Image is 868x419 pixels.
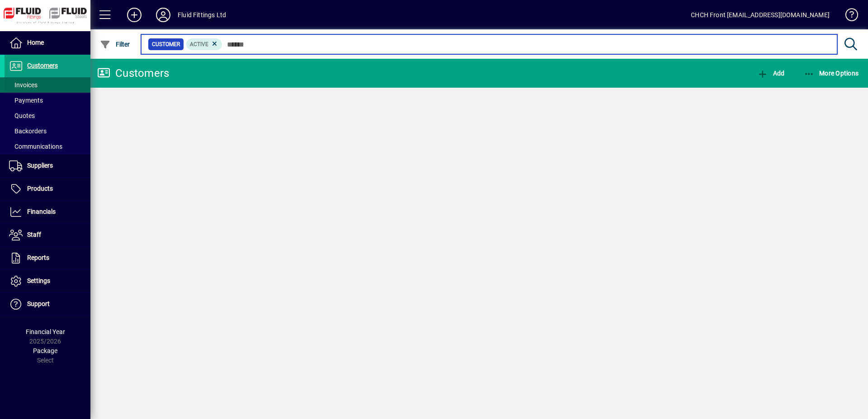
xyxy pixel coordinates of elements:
a: Support [5,293,90,315]
button: Add [120,7,149,23]
a: Invoices [5,77,90,93]
span: Products [27,185,53,192]
a: Knowledge Base [839,2,857,31]
span: Customers [27,62,58,69]
span: Customer [152,40,180,49]
button: More Options [802,65,861,81]
span: Invoices [9,81,38,89]
span: Settings [27,277,50,284]
a: Communications [5,139,90,154]
a: Staff [5,224,90,246]
div: Fluid Fittings Ltd [178,8,226,22]
a: Products [5,178,90,200]
span: Suppliers [27,162,53,169]
span: Active [190,41,208,47]
span: Communications [9,143,62,150]
mat-chip: Activation Status: Active [186,38,222,50]
span: Financials [27,208,56,215]
span: Payments [9,97,43,104]
a: Settings [5,270,90,292]
a: Backorders [5,123,90,139]
span: Add [757,70,784,77]
button: Add [755,65,787,81]
a: Quotes [5,108,90,123]
a: Payments [5,93,90,108]
span: Home [27,39,44,46]
span: Support [27,300,50,307]
span: Quotes [9,112,35,119]
span: Backorders [9,127,47,135]
span: More Options [804,70,859,77]
span: Staff [27,231,41,238]
a: Suppliers [5,155,90,177]
a: Home [5,32,90,54]
div: CHCH Front [EMAIL_ADDRESS][DOMAIN_NAME] [691,8,830,22]
button: Profile [149,7,178,23]
a: Reports [5,247,90,269]
div: Customers [97,66,169,80]
button: Filter [98,36,132,52]
a: Financials [5,201,90,223]
span: Filter [100,41,130,48]
span: Financial Year [26,328,65,335]
span: Package [33,347,57,354]
span: Reports [27,254,49,261]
